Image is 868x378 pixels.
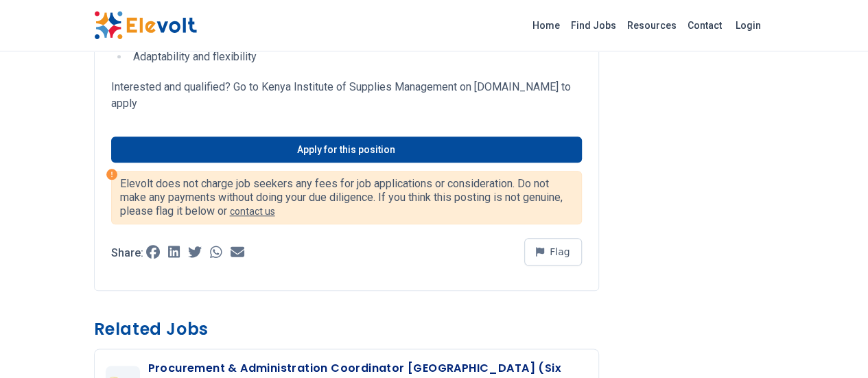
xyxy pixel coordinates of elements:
p: Adaptability and flexibility [133,49,582,65]
p: Elevolt does not charge job seekers any fees for job applications or consideration. Do not make a... [120,177,573,218]
a: Home [527,14,565,36]
img: Elevolt [94,11,197,40]
a: Find Jobs [565,14,622,36]
iframe: Chat Widget [799,312,868,378]
a: Contact [682,14,727,36]
a: Resources [622,14,682,36]
h3: Related Jobs [94,318,599,340]
p: Share: [111,248,143,259]
p: Interested and qualified? Go to Kenya Institute of Supplies Management on [DOMAIN_NAME] to apply [111,79,582,112]
button: Flag [524,238,582,265]
a: Apply for this position [111,137,582,163]
a: contact us [230,206,275,217]
a: Login [727,12,769,39]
